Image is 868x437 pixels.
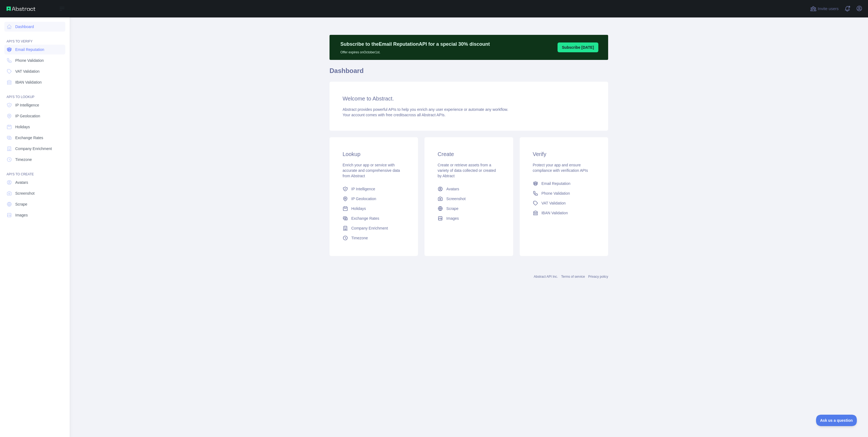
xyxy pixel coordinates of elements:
[446,216,459,221] span: Images
[4,188,65,198] a: Screenshot
[15,212,28,218] span: Images
[4,66,65,76] a: VAT Validation
[15,124,30,130] span: Holidays
[435,213,502,223] a: Images
[340,184,407,194] a: IP Intelligence
[351,216,379,221] span: Exchange Rates
[340,204,407,213] a: Holidays
[15,135,43,140] span: Exchange Rates
[435,184,502,194] a: Avatars
[4,45,65,54] a: Email Reputation
[343,113,445,117] span: Your account comes with across all Abstract APIs.
[15,102,39,108] span: IP Intelligence
[4,144,65,154] a: Company Enrichment
[386,113,405,117] span: free credits
[4,111,65,121] a: IP Geolocation
[343,95,595,102] h3: Welcome to Abstract.
[4,56,65,65] a: Phone Validation
[531,188,597,198] a: Phone Validation
[15,113,40,119] span: IP Geolocation
[4,210,65,220] a: Images
[533,150,595,158] h3: Verify
[343,107,508,112] span: Abstract provides powerful APIs to help you enrich any user experience or automate any workflow.
[4,199,65,209] a: Scrape
[15,180,28,185] span: Avatars
[4,178,65,187] a: Avatars
[541,210,568,216] span: IBAN Validation
[15,201,27,207] span: Scrape
[340,213,407,223] a: Exchange Rates
[809,4,840,13] button: Invite users
[435,204,502,213] a: Scrape
[15,47,44,52] span: Email Reputation
[558,42,598,52] button: Subscribe [DATE]
[4,122,65,132] a: Holidays
[4,100,65,110] a: IP Intelligence
[351,235,368,241] span: Timezone
[541,200,566,206] span: VAT Validation
[7,7,35,11] img: Abstract API
[435,194,502,204] a: Screenshot
[15,80,42,85] span: IBAN Validation
[15,146,52,151] span: Company Enrichment
[4,88,65,99] div: API'S TO LOOKUP
[343,163,400,178] span: Enrich your app or service with accurate and comprehensive data from Abstract
[4,166,65,176] div: API'S TO CREATE
[531,208,597,218] a: IBAN Validation
[531,179,597,188] a: Email Reputation
[588,275,608,279] a: Privacy policy
[340,48,490,54] p: Offer expires on October 1st.
[15,69,39,74] span: VAT Validation
[340,223,407,233] a: Company Enrichment
[438,163,496,178] span: Create or retrieve assets from a variety of data collected or created by Abtract
[15,157,32,162] span: Timezone
[533,163,588,173] span: Protect your app and ensure compliance with verification APIs
[534,275,558,279] a: Abstract API Inc.
[446,206,458,211] span: Scrape
[438,150,500,158] h3: Create
[351,186,375,192] span: IP Intelligence
[446,196,466,201] span: Screenshot
[446,186,459,192] span: Avatars
[340,194,407,204] a: IP Geolocation
[343,150,405,158] h3: Lookup
[4,77,65,87] a: IBAN Validation
[541,191,570,196] span: Phone Validation
[351,196,376,201] span: IP Geolocation
[340,233,407,243] a: Timezone
[561,275,585,279] a: Terms of service
[541,181,571,186] span: Email Reputation
[15,58,44,63] span: Phone Validation
[4,22,65,32] a: Dashboard
[15,191,35,196] span: Screenshot
[4,133,65,143] a: Exchange Rates
[340,40,490,48] p: Subscribe to the Email Reputation API for a special 30 % discount
[4,155,65,164] a: Timezone
[351,206,366,211] span: Holidays
[531,198,597,208] a: VAT Validation
[351,225,388,231] span: Company Enrichment
[4,33,65,44] div: API'S TO VERIFY
[818,6,839,12] span: Invite users
[816,415,857,426] iframe: Toggle Customer Support
[330,66,608,80] h1: Dashboard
